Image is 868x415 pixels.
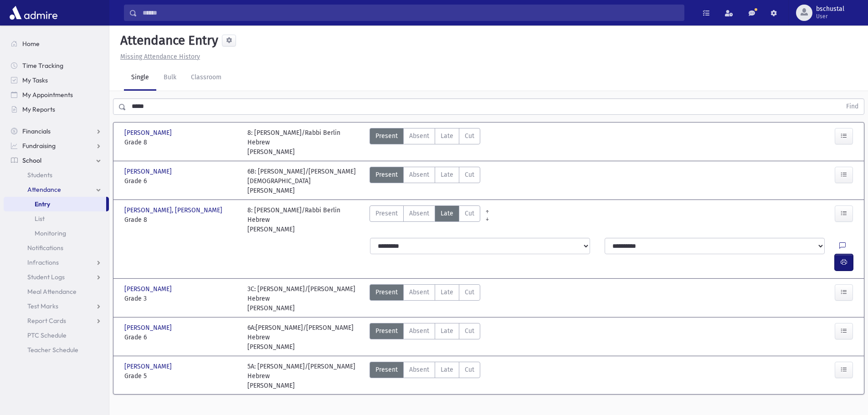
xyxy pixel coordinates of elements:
span: Student Logs [27,273,65,281]
span: Grade 6 [124,333,238,342]
span: Attendance [27,185,61,194]
a: School [4,153,109,168]
span: Absent [409,209,429,218]
span: Present [375,287,398,297]
div: AttTypes [370,362,480,390]
span: My Reports [22,105,55,113]
span: Late [441,287,453,297]
a: PTC Schedule [4,328,109,343]
span: Cut [465,326,474,336]
span: PTC Schedule [27,331,67,339]
span: Fundraising [22,142,56,150]
div: 8: [PERSON_NAME]/Rabbi Berlin Hebrew [PERSON_NAME] [247,128,361,157]
button: Find [841,99,864,114]
span: List [35,215,45,223]
a: Missing Attendance History [117,53,200,61]
span: Present [375,365,398,374]
a: List [4,211,109,226]
a: Monitoring [4,226,109,241]
span: Absent [409,287,429,297]
a: My Appointments [4,87,109,102]
a: Fundraising [4,138,109,153]
a: Test Marks [4,299,109,313]
span: Grade 3 [124,294,238,303]
div: AttTypes [370,205,480,234]
a: Students [4,168,109,182]
a: Infractions [4,255,109,270]
span: [PERSON_NAME] [124,284,174,294]
span: bschustal [816,5,844,13]
div: AttTypes [370,128,480,157]
span: Late [441,131,453,141]
a: Time Tracking [4,58,109,73]
span: Home [22,40,40,48]
span: Grade 6 [124,176,238,186]
div: AttTypes [370,167,480,195]
div: 6A:[PERSON_NAME]/[PERSON_NAME] Hebrew [PERSON_NAME] [247,323,361,352]
span: Test Marks [27,302,58,310]
span: [PERSON_NAME], [PERSON_NAME] [124,205,224,215]
span: Late [441,326,453,336]
a: Home [4,36,109,51]
span: Meal Attendance [27,287,77,296]
span: Late [441,209,453,218]
span: Present [375,131,398,141]
a: Classroom [184,65,229,91]
span: Grade 8 [124,215,238,225]
a: My Tasks [4,73,109,87]
span: Absent [409,365,429,374]
span: School [22,156,41,164]
span: Cut [465,170,474,179]
span: User [816,13,844,20]
span: Students [27,171,52,179]
span: Report Cards [27,317,66,325]
span: Cut [465,287,474,297]
a: Bulk [156,65,184,91]
div: AttTypes [370,284,480,313]
a: Meal Attendance [4,284,109,299]
div: 3C: [PERSON_NAME]/[PERSON_NAME] Hebrew [PERSON_NAME] [247,284,361,313]
img: AdmirePro [7,4,60,22]
div: 8: [PERSON_NAME]/Rabbi Berlin Hebrew [PERSON_NAME] [247,205,361,234]
span: My Appointments [22,91,73,99]
span: Absent [409,326,429,336]
a: Single [124,65,156,91]
a: Teacher Schedule [4,343,109,357]
div: 5A: [PERSON_NAME]/[PERSON_NAME] Hebrew [PERSON_NAME] [247,362,361,390]
u: Missing Attendance History [120,53,200,61]
span: Absent [409,170,429,179]
span: Entry [35,200,50,208]
a: My Reports [4,102,109,117]
span: Grade 5 [124,371,238,381]
span: Late [441,365,453,374]
span: Present [375,170,398,179]
div: 6B: [PERSON_NAME]/[PERSON_NAME] [DEMOGRAPHIC_DATA] [PERSON_NAME] [247,167,361,195]
span: [PERSON_NAME] [124,167,174,176]
span: Present [375,209,398,218]
span: Late [441,170,453,179]
span: My Tasks [22,76,48,84]
span: Monitoring [35,229,66,237]
span: Infractions [27,258,59,266]
span: Cut [465,131,474,141]
span: Time Tracking [22,61,63,70]
span: Cut [465,209,474,218]
a: Attendance [4,182,109,197]
span: Financials [22,127,51,135]
span: Cut [465,365,474,374]
span: Present [375,326,398,336]
a: Notifications [4,241,109,255]
a: Student Logs [4,270,109,284]
a: Financials [4,124,109,138]
div: AttTypes [370,323,480,352]
span: Grade 8 [124,138,238,147]
span: [PERSON_NAME] [124,362,174,371]
h5: Attendance Entry [117,33,218,48]
span: Teacher Schedule [27,346,78,354]
a: Entry [4,197,106,211]
span: [PERSON_NAME] [124,128,174,138]
span: Notifications [27,244,63,252]
span: Absent [409,131,429,141]
a: Report Cards [4,313,109,328]
input: Search [137,5,684,21]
